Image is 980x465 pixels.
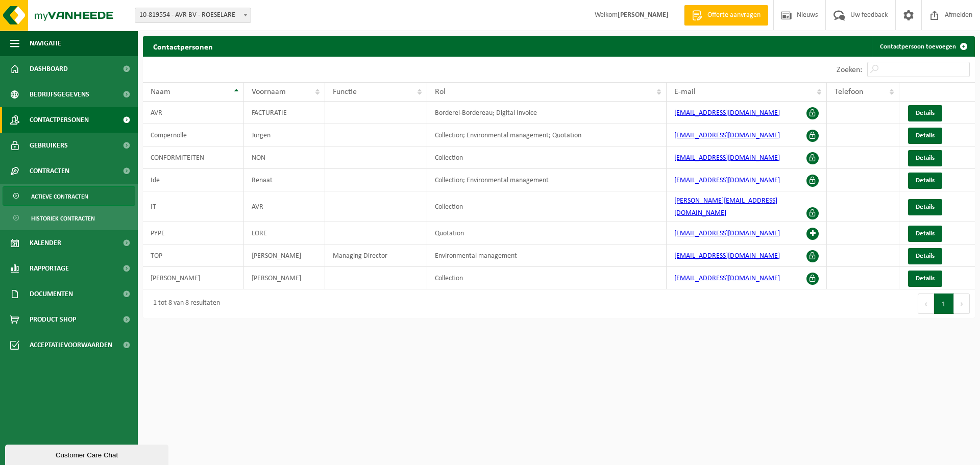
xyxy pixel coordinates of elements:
span: Offerte aanvragen [705,10,763,20]
td: Collection; Environmental management; Quotation [427,124,667,146]
td: [PERSON_NAME] [244,267,325,289]
button: Previous [918,293,934,314]
td: FACTURATIE [244,102,325,124]
span: Bedrijfsgegevens [30,82,89,107]
td: TOP [143,244,244,267]
a: Details [908,226,942,242]
a: Contactpersoon toevoegen [872,36,974,57]
span: Voornaam [252,88,286,96]
span: Navigatie [30,31,61,56]
span: Historiek contracten [31,209,95,228]
span: Details [916,110,935,116]
span: 10-819554 - AVR BV - ROESELARE [135,8,251,22]
span: Rapportage [30,256,69,281]
td: [PERSON_NAME] [244,244,325,267]
span: Actieve contracten [31,187,88,206]
td: PYPE [143,222,244,244]
td: Ide [143,169,244,191]
td: Collection [427,191,667,222]
td: Collection; Environmental management [427,169,667,191]
span: Kalender [30,230,61,256]
td: Collection [427,146,667,169]
span: Gebruikers [30,133,68,158]
button: 1 [934,293,954,314]
td: Quotation [427,222,667,244]
span: Details [916,132,935,139]
a: [EMAIL_ADDRESS][DOMAIN_NAME] [674,252,780,260]
a: Details [908,173,942,189]
td: Borderel-Bordereau; Digital Invoice [427,102,667,124]
a: [EMAIL_ADDRESS][DOMAIN_NAME] [674,154,780,162]
td: LORE [244,222,325,244]
a: Details [908,105,942,121]
a: [EMAIL_ADDRESS][DOMAIN_NAME] [674,132,780,139]
span: Telefoon [835,88,863,96]
a: Details [908,128,942,144]
a: Historiek contracten [3,208,135,228]
td: Environmental management [427,244,667,267]
span: Naam [151,88,170,96]
td: AVR [143,102,244,124]
a: Details [908,199,942,215]
td: Jurgen [244,124,325,146]
iframe: chat widget [5,443,170,465]
span: Details [916,155,935,161]
label: Zoeken: [837,66,862,74]
td: Collection [427,267,667,289]
a: Details [908,150,942,166]
span: Details [916,275,935,282]
span: Contactpersonen [30,107,89,133]
span: Contracten [30,158,69,184]
a: Actieve contracten [3,186,135,206]
td: AVR [244,191,325,222]
td: CONFORMITEITEN [143,146,244,169]
a: [PERSON_NAME][EMAIL_ADDRESS][DOMAIN_NAME] [674,197,777,217]
span: Documenten [30,281,73,307]
span: Product Shop [30,307,76,332]
td: Compernolle [143,124,244,146]
span: Details [916,177,935,184]
a: [EMAIL_ADDRESS][DOMAIN_NAME] [674,230,780,237]
button: Next [954,293,970,314]
a: Details [908,248,942,264]
span: Rol [435,88,446,96]
div: 1 tot 8 van 8 resultaten [148,295,220,313]
span: Acceptatievoorwaarden [30,332,112,358]
td: NON [244,146,325,169]
td: Managing Director [325,244,427,267]
strong: [PERSON_NAME] [618,11,669,19]
span: 10-819554 - AVR BV - ROESELARE [135,8,251,23]
td: Renaat [244,169,325,191]
span: Details [916,230,935,237]
a: [EMAIL_ADDRESS][DOMAIN_NAME] [674,109,780,117]
span: Functie [333,88,357,96]
a: [EMAIL_ADDRESS][DOMAIN_NAME] [674,275,780,282]
td: IT [143,191,244,222]
a: [EMAIL_ADDRESS][DOMAIN_NAME] [674,177,780,184]
a: Offerte aanvragen [684,5,768,26]
span: Details [916,204,935,210]
span: Details [916,253,935,259]
span: E-mail [674,88,696,96]
span: Dashboard [30,56,68,82]
td: [PERSON_NAME] [143,267,244,289]
h2: Contactpersonen [143,36,223,56]
a: Details [908,271,942,287]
